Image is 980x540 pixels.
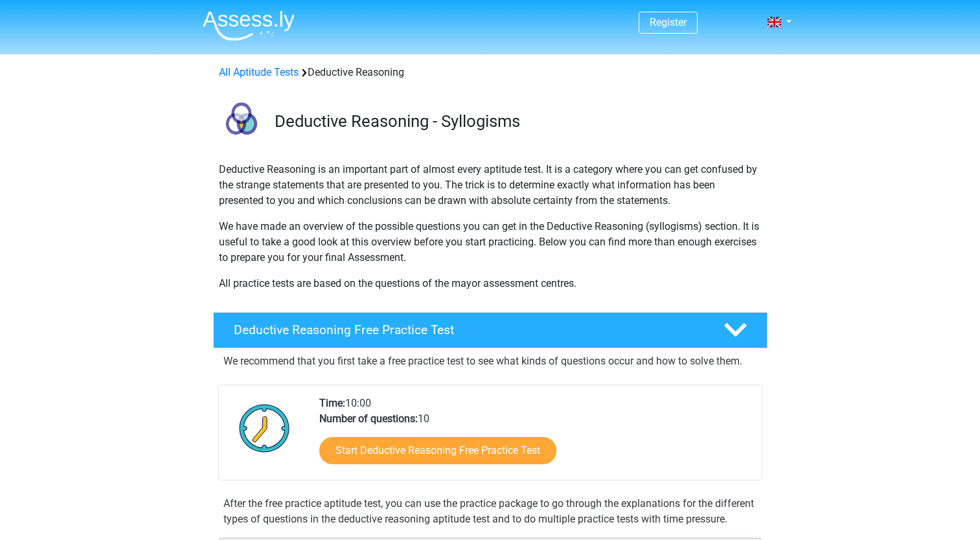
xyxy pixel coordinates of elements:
[219,219,762,265] p: We have made an overview of the possible questions you can get in the Deductive Reasoning (syllog...
[310,396,761,480] div: 10:00 10
[223,354,757,369] p: We recommend that you first take a free practice test to see what kinds of questions occur and ho...
[219,162,762,208] p: Deductive Reasoning is an important part of almost every aptitude test. It is a category where yo...
[214,65,767,80] div: Deductive Reasoning
[319,412,418,425] b: Number of questions:
[214,96,269,151] img: deductive reasoning
[275,111,757,131] h3: Deductive Reasoning - Syllogisms
[650,16,687,28] a: Register
[319,397,345,409] b: Time:
[219,276,762,291] p: All practice tests are based on the questions of the mayor assessment centres.
[203,10,295,41] img: Assessly
[218,496,762,527] div: After the free practice aptitude test, you can use the practice package to go through the explana...
[219,66,299,78] a: All Aptitude Tests
[234,322,703,337] h4: Deductive Reasoning Free Practice Test
[232,396,297,460] img: Clock
[208,312,773,348] a: Deductive Reasoning Free Practice Test
[319,437,556,464] a: Start Deductive Reasoning Free Practice Test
